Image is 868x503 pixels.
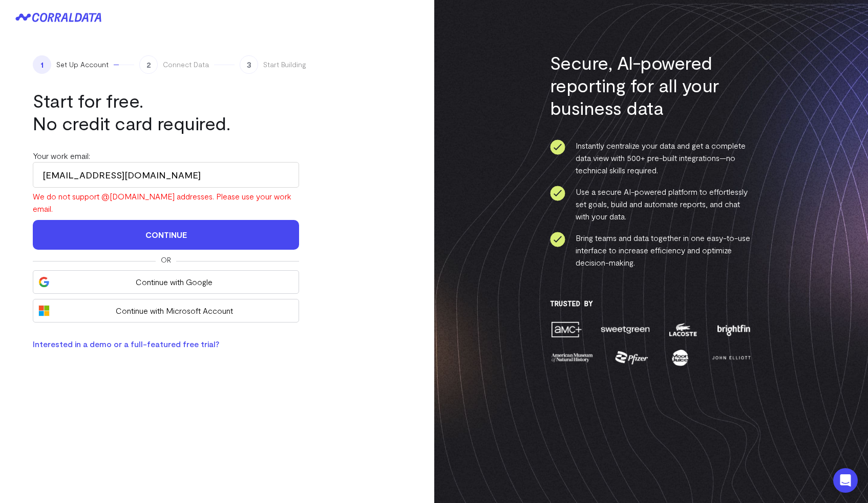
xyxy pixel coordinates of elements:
span: Continue with Google [55,276,293,288]
label: Your work email: [33,151,90,160]
span: 3 [240,55,258,74]
li: Bring teams and data together in one easy-to-use interface to increase efficiency and optimize de... [550,232,752,269]
span: Continue with Microsoft Account [55,305,293,317]
span: 1 [33,55,51,74]
h1: Start for free. No credit card required. [33,89,299,134]
input: Enter your work email address [33,162,299,188]
li: Use a secure AI-powered platform to effortlessly set goals, build and automate reports, and chat ... [550,186,752,223]
div: We do not support @[DOMAIN_NAME] addresses. Please use your work email. [33,190,299,215]
span: 2 [139,55,158,74]
button: Continue [33,220,299,250]
div: Open Intercom Messenger [833,468,858,493]
span: Or [161,255,171,265]
span: Connect Data [163,59,209,70]
h3: Trusted By [550,299,752,308]
button: Continue with Google [33,270,299,294]
span: Start Building [263,59,306,70]
h3: Secure, AI-powered reporting for all your business data [550,51,752,119]
a: Interested in a demo or a full-featured free trial? [33,339,219,349]
button: Continue with Microsoft Account [33,299,299,323]
span: Set Up Account [56,59,109,70]
li: Instantly centralize your data and get a complete data view with 500+ pre-built integrations—no t... [550,139,752,176]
